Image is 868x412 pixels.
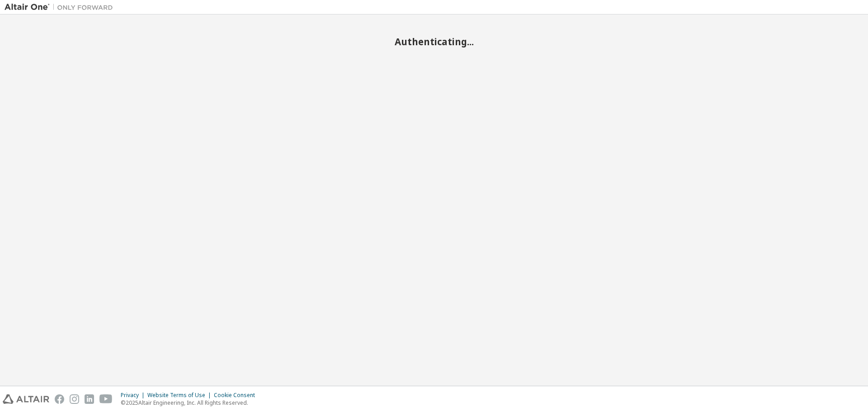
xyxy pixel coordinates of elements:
p: © 2025 Altair Engineering, Inc. All Rights Reserved. [121,399,260,407]
div: Cookie Consent [214,392,260,399]
div: Privacy [121,392,147,399]
div: Website Terms of Use [147,392,214,399]
img: altair_logo.svg [3,394,49,404]
h2: Authenticating... [5,36,863,47]
img: Altair One [5,3,118,12]
img: linkedin.svg [85,394,94,404]
img: facebook.svg [55,394,64,404]
img: youtube.svg [99,394,113,404]
img: instagram.svg [70,394,79,404]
